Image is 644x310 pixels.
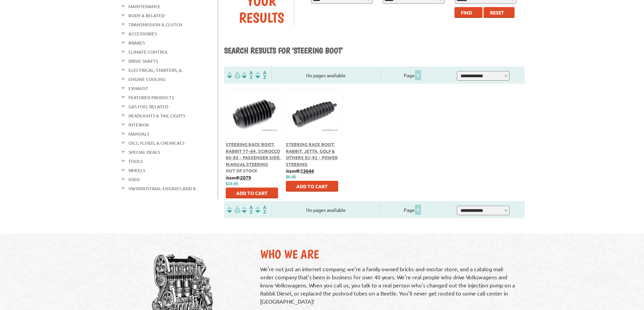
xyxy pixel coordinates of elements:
a: Used [128,175,140,184]
button: Find [454,7,482,18]
a: Tools [128,157,143,166]
a: Brakes [128,38,145,47]
b: item#: [226,174,251,180]
span: Find [461,9,472,16]
a: Headlights & Tail Lights [128,111,185,120]
div: Page [380,69,445,81]
button: Reset [484,7,515,18]
img: Sort by Headline [241,206,254,214]
span: Add to Cart [296,183,328,189]
a: VW Industrial Engines and R... [128,184,199,193]
span: 1 [415,205,421,215]
div: Page [380,204,445,215]
u: 2079 [240,174,251,180]
a: Oils, Fluids, & Chemicals [128,139,184,147]
a: Steering Rack Boot: Rabbit, Jetta, Golf & Others 82-92 - Power Steering [286,141,338,167]
a: Accessories [128,29,157,38]
button: Add to Cart [286,181,338,192]
a: Engine Cooling [128,75,166,84]
img: Sort by Headline [241,71,254,79]
a: Steering Rack Boot: Rabbit 77-84, Scirocco 80-83 - Passenger Side, Manual Steering [226,141,281,167]
p: We're not just an internet company; we're a family owned bricks-and-mortar store, and a catalog m... [260,265,518,305]
u: 13644 [300,168,314,174]
img: filterpricelow.svg [227,71,241,79]
span: 1 [415,70,421,80]
h2: Who We Are [260,247,518,261]
img: filterpricelow.svg [227,206,241,214]
a: Manuals [128,130,149,138]
a: Wheels [128,166,145,175]
a: Gas Fuel Related [128,102,168,111]
img: Sort by Sales Rank [254,206,268,214]
a: Interior [128,120,149,129]
span: Add to Cart [236,190,268,196]
div: No pages available [272,206,380,214]
a: Maintenance [128,2,160,11]
a: Transmission & Clutch [128,20,182,29]
span: Out of stock [226,168,257,173]
a: Electrical, Starters, &... [128,66,185,75]
a: Featured Products [128,93,174,102]
button: Add to Cart [226,188,278,198]
img: Sort by Sales Rank [254,71,268,79]
span: Reset [490,9,504,16]
a: Exhaust [128,84,148,93]
div: No pages available [272,72,380,79]
h1: Search results for 'steering boot' [224,46,525,56]
span: $19.95 [226,181,238,186]
a: Body & Related [128,11,165,20]
a: Special Deals [128,148,160,157]
span: $6.95 [286,175,296,179]
a: Climate Control [128,48,168,56]
b: item#: [286,168,314,174]
a: Drive Shafts [128,57,158,65]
